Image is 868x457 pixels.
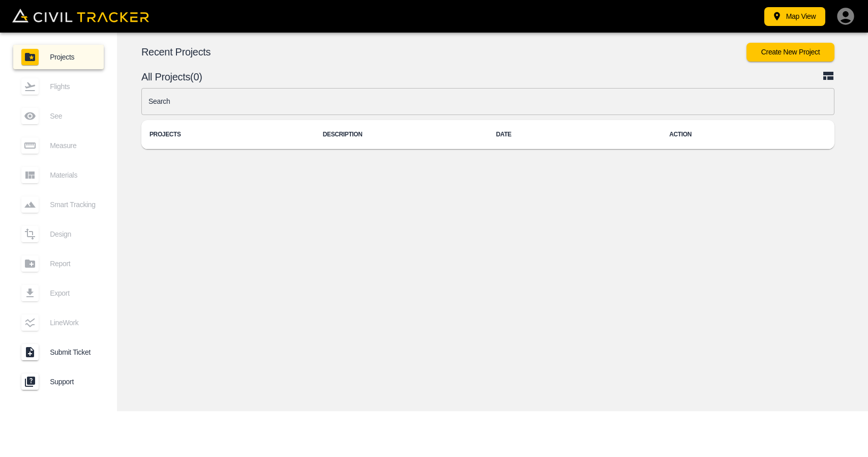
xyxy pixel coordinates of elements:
[50,378,96,386] span: Support
[141,120,315,149] th: PROJECTS
[764,7,825,26] button: Map View
[50,53,96,61] span: Projects
[141,73,822,81] p: All Projects(0)
[661,120,834,149] th: ACTION
[12,9,149,23] img: Civil Tracker
[746,43,834,62] button: Create New Project
[50,348,96,356] span: Submit Ticket
[13,340,104,364] a: Submit Ticket
[315,120,488,149] th: DESCRIPTION
[13,369,104,394] a: Support
[141,120,834,149] table: project-list-table
[141,48,746,56] p: Recent Projects
[13,45,104,69] a: Projects
[488,120,662,149] th: DATE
